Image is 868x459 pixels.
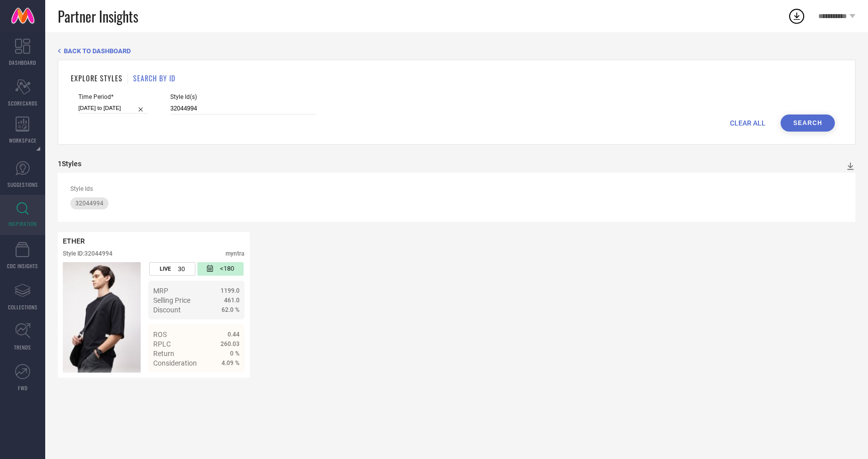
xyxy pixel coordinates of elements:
[788,7,806,25] div: Open download list
[178,265,185,273] span: 30
[197,262,244,276] div: Number of days since the style was first listed on the platform
[75,200,103,207] span: 32044994
[63,250,113,257] div: Style ID: 32044994
[58,6,138,27] span: Partner Insights
[7,262,38,270] span: CDC INSIGHTS
[63,262,141,373] div: Click to view image
[153,287,168,295] span: MRP
[58,160,81,168] div: 1 Styles
[226,250,245,257] div: myntra
[58,47,855,55] div: Back TO Dashboard
[153,350,174,358] span: Return
[221,287,240,294] span: 1199.0
[153,330,167,338] span: ROS
[8,99,38,107] span: SCORECARDS
[9,220,37,227] span: INSPIRATION
[153,306,181,314] span: Discount
[14,343,31,351] span: TRENDS
[730,119,766,127] span: CLEAR ALL
[78,93,148,100] span: Time Period*
[63,237,85,245] span: ETHER
[153,296,190,304] span: Selling Price
[222,360,240,367] span: 4.09 %
[133,73,175,83] h1: SEARCH BY ID
[230,350,240,357] span: 0 %
[18,384,28,392] span: FWD
[64,47,131,55] span: BACK TO DASHBOARD
[170,103,316,114] input: Enter comma separated style ids e.g. 12345, 67890
[222,306,240,313] span: 62.0 %
[149,262,195,276] div: Number of days the style has been live on the platform
[70,185,843,192] div: Style Ids
[224,297,240,304] span: 461.0
[8,303,38,311] span: COLLECTIONS
[78,103,148,113] input: Select time period
[9,59,36,66] span: DASHBOARD
[9,137,37,144] span: WORKSPACE
[8,181,38,188] span: SUGGESTIONS
[63,262,141,373] img: Style preview image
[153,359,197,367] span: Consideration
[170,93,316,100] span: Style Id(s)
[71,73,123,83] h1: EXPLORE STYLES
[207,377,240,385] a: Details
[160,266,171,272] span: LIVE
[781,114,835,132] button: Search
[221,340,240,348] span: 260.03
[228,331,240,338] span: 0.44
[220,265,234,273] span: <180
[217,377,240,385] span: Details
[153,340,171,348] span: RPLC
